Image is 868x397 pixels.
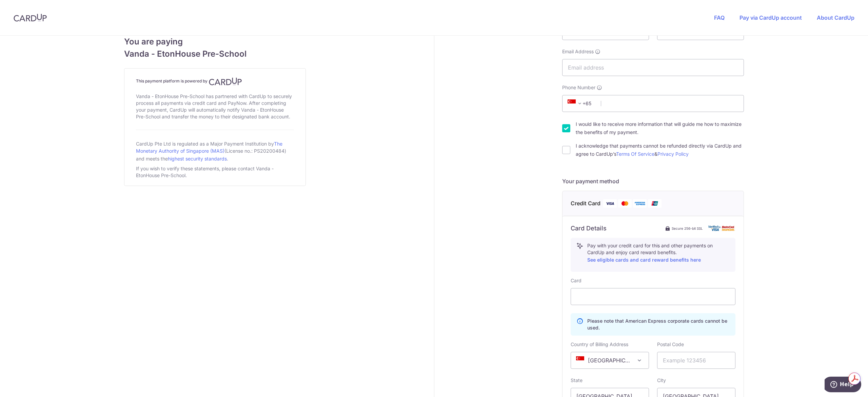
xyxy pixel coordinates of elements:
[817,14,854,21] a: About CardUp
[587,318,730,331] p: Please note that American Express corporate cards cannot be used.
[657,341,684,348] label: Postal Code
[571,352,649,369] span: Singapore
[571,352,649,368] span: Singapore
[657,352,735,369] input: Example 123456
[576,120,744,136] label: I would like to receive more information that will guide me how to maximize the benefits of my pa...
[616,151,654,157] a: Terms Of Service
[14,14,47,22] img: CardUp
[576,142,744,158] label: I acknowledge that payments cannot be refunded directly via CardUp and agree to CardUp’s &
[568,99,584,108] span: +65
[136,138,294,164] div: CardUp Pte Ltd is regulated as a Major Payment Institution by (License no.: PS20200484) and meets...
[672,226,703,231] span: Secure 256-bit SSL
[571,224,607,232] h6: Card Details
[618,199,632,208] img: Mastercard
[562,48,594,55] span: Email Address
[714,14,725,21] a: FAQ
[571,341,628,348] label: Country of Billing Address
[562,59,744,76] input: Email address
[562,177,744,185] h5: Your payment method
[562,84,595,91] span: Phone Number
[136,77,294,86] h4: This payment platform is powered by
[576,292,730,301] iframe: Secure card payment input frame
[136,164,294,180] div: If you wish to verify these statements, please contact Vanda - EtonHouse Pre-School.
[571,277,581,284] label: Card
[168,156,227,162] a: highest security standards
[571,199,600,208] span: Credit Card
[209,77,242,86] img: CardUp
[603,199,617,208] img: Visa
[825,377,861,394] iframe: Opens a widget where you can find more information
[587,257,701,263] a: See eligible cards and card reward benefits here
[124,48,306,60] span: Vanda - EtonHouse Pre-School
[648,199,662,208] img: Union Pay
[633,199,647,208] img: American Express
[708,225,735,231] img: card secure
[571,377,583,384] label: State
[566,99,596,108] span: +65
[587,242,730,264] p: Pay with your credit card for this and other payments on CardUp and enjoy card reward benefits.
[124,36,306,48] span: You are paying
[739,14,802,21] a: Pay via CardUp account
[657,151,689,157] a: Privacy Policy
[657,377,666,384] label: City
[136,92,294,121] div: Vanda - EtonHouse Pre-School has partnered with CardUp to securely process all payments via credi...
